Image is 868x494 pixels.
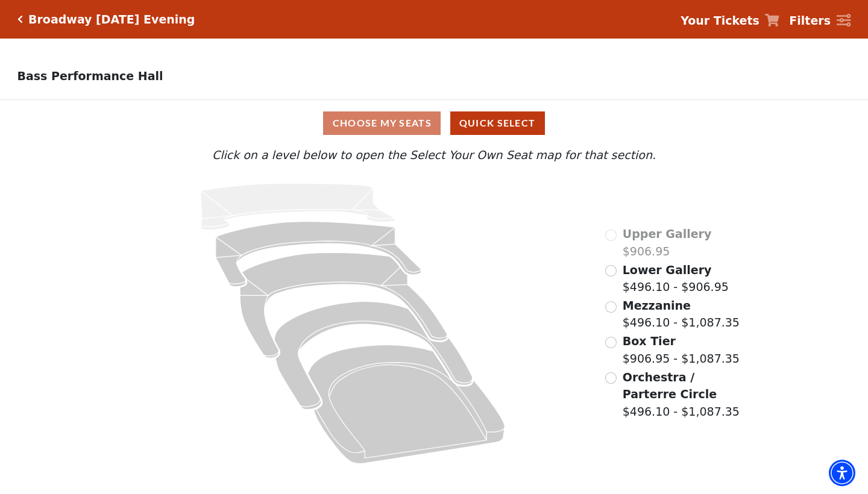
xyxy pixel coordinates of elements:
a: Click here to go back to filters [17,15,23,23]
button: Quick Select [450,111,545,135]
p: Click on a level below to open the Select Your Own Seat map for that section. [117,146,751,164]
strong: Filters [789,14,831,27]
label: $906.95 - $1,087.35 [623,333,740,367]
path: Lower Gallery - Seats Available: 103 [216,222,421,287]
input: Box Tier$906.95 - $1,087.35 [605,337,617,348]
span: Mezzanine [623,299,691,312]
a: Filters [789,12,851,30]
label: $906.95 [623,225,712,260]
span: Box Tier [623,334,676,348]
label: $496.10 - $906.95 [623,261,729,296]
label: $496.10 - $1,087.35 [623,369,751,421]
a: Your Tickets [681,12,779,30]
span: Orchestra / Parterre Circle [623,370,717,401]
span: Lower Gallery [623,263,712,277]
label: $496.10 - $1,087.35 [623,297,740,331]
path: Orchestra / Parterre Circle - Seats Available: 7 [308,345,505,463]
input: Orchestra / Parterre Circle$496.10 - $1,087.35 [605,372,617,384]
path: Upper Gallery - Seats Available: 0 [201,184,395,230]
h5: Broadway [DATE] Evening [28,13,195,27]
div: Accessibility Menu [829,460,855,486]
strong: Your Tickets [681,14,759,27]
input: Lower Gallery$496.10 - $906.95 [605,265,617,277]
span: Upper Gallery [623,227,712,240]
input: Mezzanine$496.10 - $1,087.35 [605,301,617,313]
